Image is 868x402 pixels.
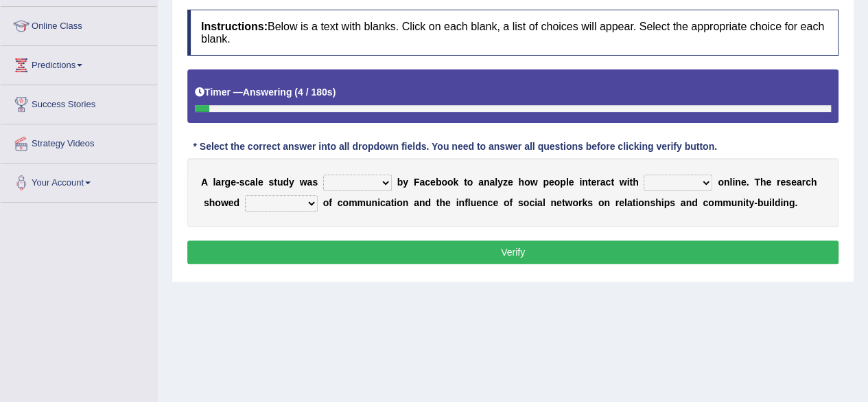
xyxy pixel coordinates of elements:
[569,177,574,188] b: e
[250,177,255,188] b: a
[624,197,627,208] b: l
[529,197,535,208] b: c
[482,197,488,208] b: n
[277,177,283,188] b: u
[811,177,817,188] b: h
[464,177,467,188] b: t
[746,197,749,208] b: t
[487,197,493,208] b: c
[187,10,838,56] h4: Below is a text with blanks. Click on each blank, a list of choices will appear. Select the appro...
[783,197,789,208] b: n
[366,197,372,208] b: u
[283,177,289,188] b: d
[204,197,209,208] b: s
[650,197,655,208] b: s
[465,197,468,208] b: f
[518,177,524,188] b: h
[766,177,771,188] b: e
[255,177,258,188] b: l
[338,197,343,208] b: c
[419,197,425,208] b: n
[735,177,741,188] b: n
[239,177,245,188] b: s
[458,197,465,208] b: n
[550,197,556,208] b: n
[629,177,633,188] b: t
[495,177,497,188] b: l
[215,197,221,208] b: o
[543,197,546,208] b: l
[635,197,638,208] b: i
[681,197,686,208] b: a
[447,177,454,188] b: o
[746,177,749,188] b: .
[329,197,332,208] b: f
[508,177,513,188] b: e
[655,197,661,208] b: h
[403,197,409,208] b: n
[741,177,747,188] b: e
[543,177,549,188] b: p
[201,21,268,32] b: Instructions:
[749,197,754,208] b: y
[441,177,447,188] b: o
[274,177,277,188] b: t
[524,197,530,208] b: o
[754,177,760,188] b: T
[729,177,732,188] b: l
[644,197,650,208] b: n
[714,197,723,208] b: m
[537,197,543,208] b: a
[754,197,758,208] b: -
[349,197,357,208] b: m
[403,177,408,188] b: y
[664,197,670,208] b: p
[377,197,380,208] b: i
[685,197,692,208] b: n
[737,197,743,208] b: n
[213,177,215,188] b: l
[588,177,591,188] b: t
[1,85,157,120] a: Success Stories
[471,197,477,208] b: u
[619,197,624,208] b: e
[333,87,336,98] b: )
[300,177,307,188] b: w
[554,177,561,188] b: o
[587,197,593,208] b: s
[504,197,510,208] b: o
[228,197,234,208] b: e
[231,177,236,188] b: e
[565,197,572,208] b: w
[489,177,495,188] b: a
[342,197,349,208] b: o
[566,177,569,188] b: l
[476,197,482,208] b: e
[806,177,811,188] b: c
[1,124,157,159] a: Strategy Videos
[633,177,639,188] b: h
[294,87,298,98] b: (
[391,197,395,208] b: t
[425,197,431,208] b: d
[244,177,250,188] b: c
[394,197,397,208] b: i
[307,177,312,188] b: a
[258,177,263,188] b: e
[484,177,490,188] b: n
[456,197,459,208] b: i
[801,177,805,188] b: r
[436,197,440,208] b: t
[769,197,772,208] b: i
[562,197,565,208] b: t
[611,177,614,188] b: t
[732,177,735,188] b: i
[380,197,386,208] b: c
[425,177,430,188] b: c
[187,140,723,155] div: * Select the correct answer into all dropdown fields. You need to answer all questions before cli...
[323,197,329,208] b: o
[661,197,664,208] b: i
[795,197,797,208] b: .
[1,164,157,198] a: Your Account
[633,197,636,208] b: t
